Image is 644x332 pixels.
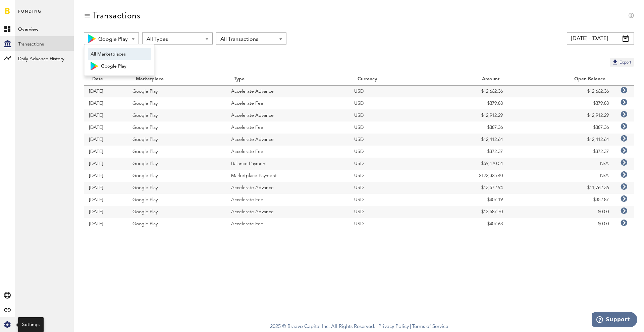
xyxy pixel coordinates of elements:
td: USD [349,206,429,218]
td: $0.00 [508,206,614,218]
td: $372.37 [508,146,614,158]
td: USD [349,170,429,182]
td: Balance Payment [226,158,349,170]
th: Open Balance [508,73,614,85]
td: Accelerate Advance [226,134,349,146]
td: Accelerate Fee [226,218,349,230]
td: $13,587.70 [429,206,508,218]
td: USD [349,158,429,170]
td: Accelerate Fee [226,194,349,206]
td: USD [349,121,429,134]
td: Accelerate Fee [226,121,349,134]
td: USD [349,182,429,194]
td: Google Play [127,170,226,182]
td: Accelerate Advance [226,206,349,218]
td: [DATE] [84,134,127,146]
td: [DATE] [84,146,127,158]
th: Amount [429,73,508,85]
a: All Marketplaces [88,48,151,60]
td: Accelerate Advance [226,182,349,194]
a: Transactions [15,36,74,51]
td: Google Play [127,206,226,218]
img: Export [612,59,619,65]
td: Google Play [127,182,226,194]
td: Accelerate Advance [226,109,349,121]
td: Accelerate Fee [226,97,349,109]
td: $11,762.36 [508,182,614,194]
a: Overview [15,21,74,36]
td: Marketplace Payment [226,170,349,182]
td: $352.87 [508,194,614,206]
td: [DATE] [84,218,127,230]
th: Date [84,73,127,85]
td: USD [349,218,429,230]
td: -$122,325.40 [429,170,508,182]
a: Terms of Service [412,324,448,329]
img: 17.png [91,62,98,70]
td: Google Play [127,218,226,230]
td: [DATE] [84,158,127,170]
td: [DATE] [84,109,127,121]
td: [DATE] [84,182,127,194]
td: Accelerate Fee [226,146,349,158]
th: Currency [349,73,429,85]
td: $12,912.29 [508,109,614,121]
td: USD [349,194,429,206]
td: $12,412.64 [508,134,614,146]
div: Settings [22,321,40,328]
a: Daily Advance History [15,51,74,66]
td: [DATE] [84,97,127,109]
span: All Marketplaces [91,49,148,60]
td: N/A [508,158,614,170]
td: $59,170.54 [429,158,508,170]
td: [DATE] [84,121,127,134]
span: Google Play [101,61,148,72]
td: $387.36 [508,121,614,134]
td: $379.88 [429,97,508,109]
div: Transactions [93,10,141,21]
span: Google Play [98,34,128,45]
td: Google Play [127,134,226,146]
td: $379.88 [508,97,614,109]
td: $407.19 [429,194,508,206]
td: $372.37 [429,146,508,158]
td: Google Play [127,85,226,97]
td: Google Play [127,121,226,134]
a: Google Play [88,60,151,72]
span: Funding [18,7,42,21]
img: 17.png [88,34,96,43]
td: USD [349,134,429,146]
span: All Transactions [220,34,275,45]
span: 2025 © Braavo Capital Inc. All Rights Reserved. [270,322,375,332]
td: $12,662.36 [429,85,508,97]
td: [DATE] [84,194,127,206]
td: $387.36 [429,121,508,134]
span: All Types [147,34,202,45]
td: Google Play [127,109,226,121]
th: Type [226,73,349,85]
td: USD [349,85,429,97]
td: N/A [508,170,614,182]
td: USD [349,97,429,109]
a: Privacy Policy [378,324,409,329]
td: Google Play [127,146,226,158]
td: $13,572.94 [429,182,508,194]
th: Marketplace [127,73,226,85]
td: USD [349,109,429,121]
td: Google Play [127,97,226,109]
td: [DATE] [84,206,127,218]
td: [DATE] [84,85,127,97]
td: Accelerate Advance [226,85,349,97]
td: USD [349,146,429,158]
iframe: Opens a widget where you can find more information [592,312,637,329]
td: $12,912.29 [429,109,508,121]
td: $12,412.64 [429,134,508,146]
td: [DATE] [84,170,127,182]
td: $12,662.36 [508,85,614,97]
div: 12/12 transactions [84,58,126,67]
button: Export [610,58,634,67]
td: $407.63 [429,218,508,230]
td: Google Play [127,158,226,170]
td: $0.00 [508,218,614,230]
